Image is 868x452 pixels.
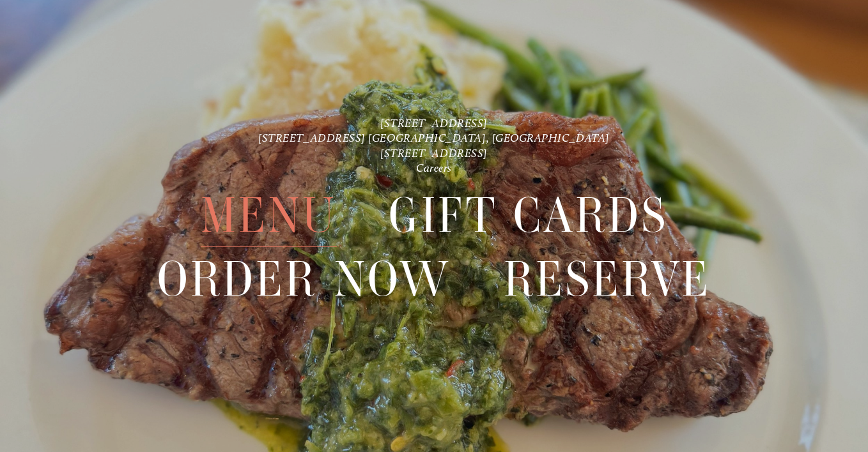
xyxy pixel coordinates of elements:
a: Order Now [157,247,451,310]
a: Menu [201,184,337,246]
a: Gift Cards [389,184,667,246]
a: Reserve [504,247,711,310]
span: Gift Cards [389,184,667,247]
a: [STREET_ADDRESS] [380,146,488,160]
span: Order Now [157,247,451,310]
a: Careers [416,161,452,174]
a: [STREET_ADDRESS] [380,116,488,130]
span: Menu [201,184,337,247]
span: Reserve [504,247,711,310]
a: [STREET_ADDRESS] [GEOGRAPHIC_DATA], [GEOGRAPHIC_DATA] [258,131,610,144]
